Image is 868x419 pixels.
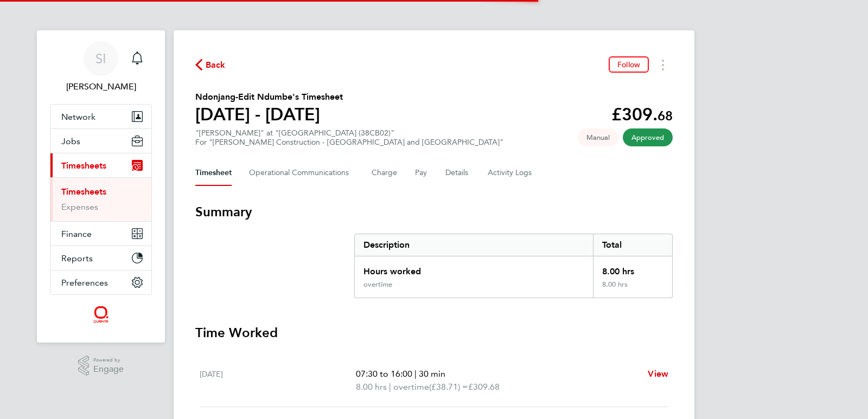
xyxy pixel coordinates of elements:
button: Activity Logs [488,160,533,186]
a: View [648,368,668,381]
button: Jobs [50,129,151,153]
div: 8.00 hrs [593,256,672,280]
span: Timesheets [61,160,106,171]
span: Preferences [61,278,108,288]
div: Timesheets [50,177,151,221]
div: Description [355,234,593,256]
button: Timesheets [50,153,151,177]
span: View [648,369,668,379]
span: overtime [393,381,429,394]
span: Reports [61,253,93,263]
span: SI [95,51,106,66]
span: £309.68 [468,382,500,392]
app-decimal: £309. [611,104,673,125]
span: Suzie Ingle [50,80,152,93]
a: Expenses [61,202,98,212]
button: Reports [50,246,151,270]
h2: Ndonjang-Edit Ndumbe's Timesheet [195,91,343,104]
span: Powered by [93,356,124,365]
span: Finance [61,229,92,239]
button: Follow [609,56,649,73]
button: Finance [50,222,151,246]
h3: Time Worked [195,324,673,341]
span: 07:30 to 16:00 [356,369,412,379]
span: | [389,382,391,392]
button: Timesheets Menu [653,56,673,73]
div: overtime [363,280,392,289]
div: 8.00 hrs [593,280,672,298]
span: (£38.71) = [429,382,468,392]
div: Total [593,234,672,256]
button: Details [445,160,470,186]
span: 8.00 hrs [356,382,387,392]
div: For "[PERSON_NAME] Construction - [GEOGRAPHIC_DATA] and [GEOGRAPHIC_DATA]" [195,138,503,147]
span: | [414,369,417,379]
a: Go to home page [50,306,152,323]
span: This timesheet has been approved. [623,128,673,146]
button: Pay [415,160,428,186]
h3: Summary [195,203,673,221]
button: Operational Communications [249,160,354,186]
a: Powered byEngage [78,356,124,376]
span: 30 min [419,369,445,379]
div: "[PERSON_NAME]" at "[GEOGRAPHIC_DATA] (38CB02)" [195,128,503,147]
div: [DATE] [200,368,356,394]
button: Charge [372,160,398,186]
span: Network [61,112,95,122]
h1: [DATE] - [DATE] [195,104,343,125]
a: SI[PERSON_NAME] [50,41,152,93]
span: Follow [617,60,640,69]
span: 68 [658,108,673,124]
span: Back [206,59,226,72]
button: Preferences [50,270,151,294]
span: Jobs [61,136,80,146]
nav: Main navigation [37,30,165,343]
button: Timesheet [195,160,232,186]
img: quantacontracts-logo-retina.png [93,306,108,323]
div: Summary [354,234,673,298]
span: This timesheet was manually created. [578,128,618,146]
button: Network [50,105,151,128]
a: Timesheets [61,186,106,197]
span: Engage [93,365,124,374]
button: Back [195,58,226,72]
div: Hours worked [355,256,593,280]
